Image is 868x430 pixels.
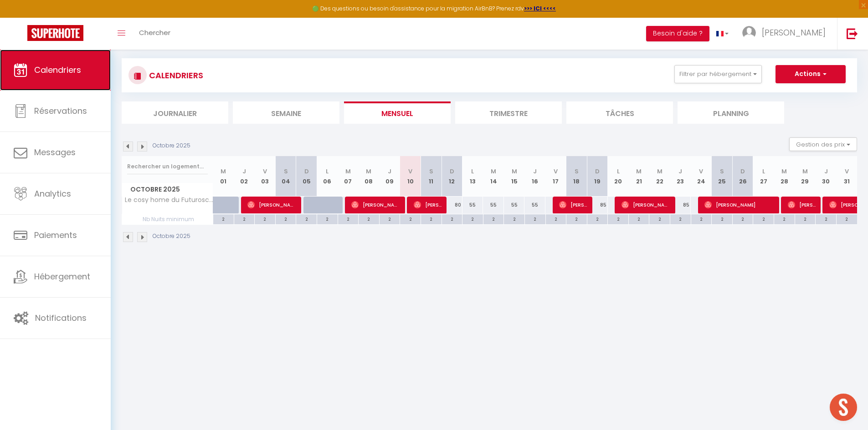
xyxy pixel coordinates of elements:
[359,156,380,197] th: 08
[559,196,587,213] span: [PERSON_NAME]
[837,214,857,223] div: 2
[455,101,562,124] li: Trimestre
[421,156,442,197] th: 11
[566,101,673,124] li: Tâches
[326,167,329,176] abbr: L
[774,214,795,223] div: 2
[344,101,451,124] li: Mensuel
[139,28,170,37] span: Chercher
[636,167,642,176] abbr: M
[678,101,784,124] li: Planning
[483,214,504,223] div: 2
[504,197,525,213] div: 55
[504,214,524,223] div: 2
[359,214,379,223] div: 2
[733,214,753,223] div: 2
[762,167,765,176] abbr: L
[34,147,76,158] span: Messages
[617,167,620,176] abbr: L
[34,64,81,76] span: Calendriers
[317,156,338,197] th: 06
[621,196,670,213] span: [PERSON_NAME]
[670,197,691,213] div: 85
[122,183,213,196] span: Octobre 2025
[836,156,857,197] th: 31
[776,65,846,83] button: Actions
[483,156,504,197] th: 14
[566,156,587,197] th: 18
[504,156,525,197] th: 15
[421,214,442,223] div: 2
[740,167,745,176] abbr: D
[233,101,339,124] li: Semaine
[753,214,774,223] div: 2
[284,167,288,176] abbr: S
[442,214,462,223] div: 2
[471,167,474,176] abbr: L
[122,214,213,224] span: Nb Nuits minimum
[366,167,371,176] abbr: M
[462,197,483,213] div: 55
[670,156,691,197] th: 23
[247,196,296,213] span: [PERSON_NAME]
[587,197,608,213] div: 85
[546,214,566,223] div: 2
[720,167,724,176] abbr: S
[735,18,837,50] a: ... [PERSON_NAME]
[400,156,421,197] th: 10
[646,26,709,41] button: Besoin d'aide ?
[533,167,537,176] abbr: J
[296,156,317,197] th: 05
[213,214,234,223] div: 2
[781,167,787,176] abbr: M
[442,197,462,213] div: 80
[213,156,234,197] th: 01
[753,156,774,197] th: 27
[34,229,77,241] span: Paiements
[691,156,712,197] th: 24
[691,214,712,223] div: 2
[338,156,359,197] th: 07
[317,214,338,223] div: 2
[123,197,215,203] span: Le cosy home du Futuroscope
[27,25,83,41] img: Super Booking
[34,271,90,282] span: Hébergement
[255,214,275,223] div: 2
[276,214,296,223] div: 2
[255,156,276,197] th: 03
[296,214,317,223] div: 2
[462,214,483,223] div: 2
[380,214,400,223] div: 2
[816,214,836,223] div: 2
[442,156,462,197] th: 12
[742,26,756,40] img: ...
[524,156,545,197] th: 16
[34,188,71,199] span: Analytics
[450,167,454,176] abbr: D
[674,65,762,83] button: Filtrer par hébergement
[712,156,733,197] th: 25
[795,156,816,197] th: 29
[788,196,816,213] span: [PERSON_NAME]
[732,156,753,197] th: 26
[802,167,808,176] abbr: M
[400,214,421,223] div: 2
[304,167,309,176] abbr: D
[345,167,351,176] abbr: M
[338,214,359,223] div: 2
[795,214,816,223] div: 2
[122,101,228,124] li: Journalier
[816,156,837,197] th: 30
[242,167,246,176] abbr: J
[524,5,556,12] a: >>> ICI <<<<
[525,214,545,223] div: 2
[789,137,857,151] button: Gestion des prix
[830,394,857,421] div: Ouvrir le chat
[595,167,600,176] abbr: D
[408,167,412,176] abbr: V
[132,18,177,50] a: Chercher
[34,105,87,116] span: Réservations
[657,167,663,176] abbr: M
[234,214,255,223] div: 2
